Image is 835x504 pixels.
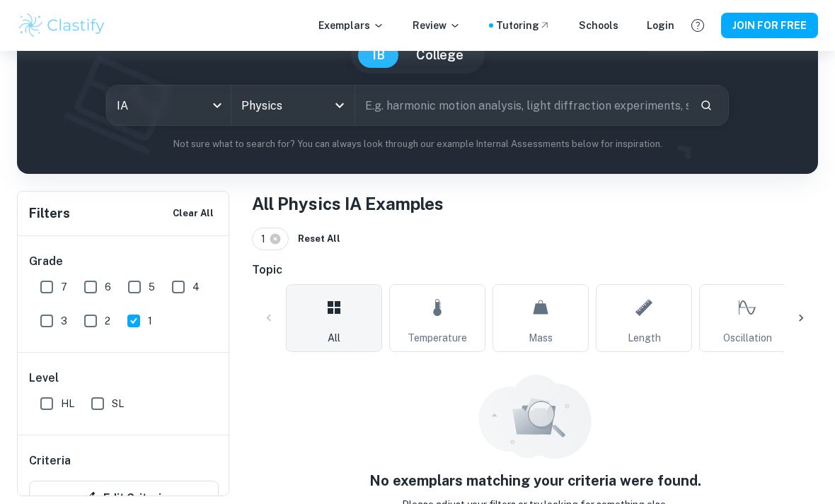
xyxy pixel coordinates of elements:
a: Tutoring [496,18,551,33]
span: 1 [261,231,272,247]
button: IB [358,42,399,68]
span: Length [628,330,661,346]
h1: All Physics IA Examples [252,191,818,216]
button: Reset All [294,228,344,250]
span: 5 [149,279,155,295]
span: SL [112,396,124,411]
img: Clastify logo [17,11,107,40]
button: Help and Feedback [686,13,710,37]
span: 6 [105,279,111,295]
p: Exemplars [318,18,384,33]
span: 7 [61,279,67,295]
div: 1 [252,228,289,250]
span: 4 [192,279,200,295]
h5: No exemplars matching your criteria were found. [369,470,701,491]
a: Login [647,18,674,33]
span: HL [61,396,74,411]
div: IA [107,86,231,125]
img: empty_state_resources.svg [478,375,592,459]
span: Temperature [408,330,467,346]
span: All [328,330,340,346]
button: College [402,42,478,68]
h6: Criteria [29,452,71,469]
h6: Topic [252,262,818,279]
button: Search [694,93,718,117]
h6: Level [29,370,219,387]
input: E.g. harmonic motion analysis, light diffraction experiments, sliding objects down a ramp... [355,86,689,125]
a: Schools [579,18,618,33]
span: Mass [529,330,553,346]
span: 3 [61,313,67,329]
p: Not sure what to search for? You can always look through our example Internal Assessments below f... [28,137,807,151]
h6: Filters [29,204,70,223]
p: Review [413,18,461,33]
button: Open [330,95,350,115]
button: JOIN FOR FREE [721,13,818,38]
span: 2 [105,313,110,329]
span: Oscillation [723,330,772,346]
span: 1 [148,313,152,329]
button: Clear All [169,203,217,224]
h6: Grade [29,253,219,270]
